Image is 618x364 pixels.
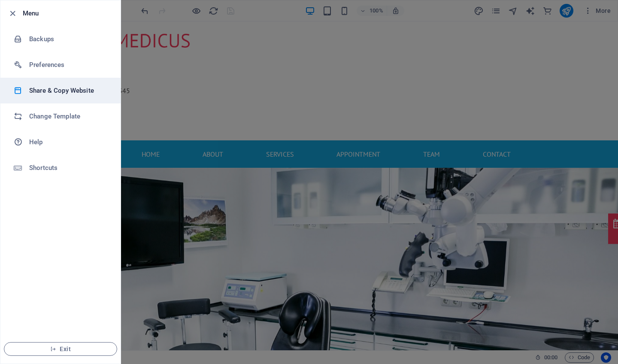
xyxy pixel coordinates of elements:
[29,60,109,70] h6: Preferences
[29,34,109,44] h6: Backups
[29,137,109,147] h6: Help
[29,163,109,173] h6: Shortcuts
[4,342,117,356] button: Exit
[29,85,109,96] h6: Share & Copy Website
[29,111,109,121] h6: Change Template
[23,8,114,18] h6: Menu
[11,346,110,352] span: Exit
[0,129,121,155] a: Help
